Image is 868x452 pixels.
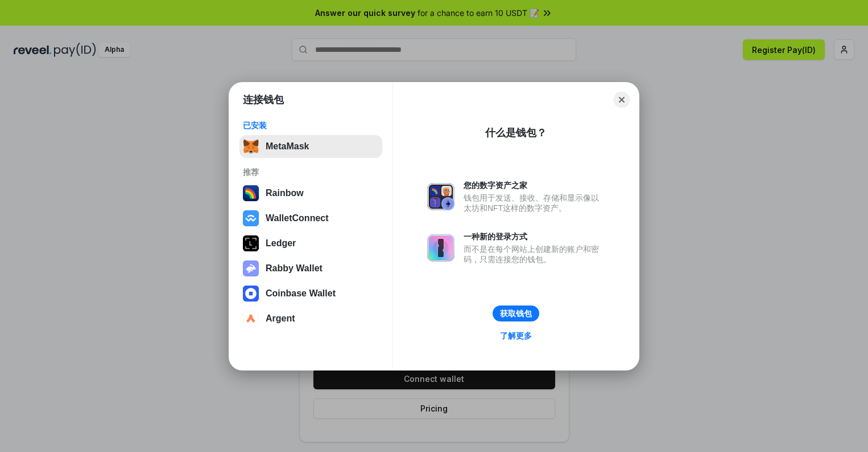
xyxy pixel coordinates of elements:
div: 推荐 [243,167,379,177]
div: MetaMask [266,141,309,152]
div: 已安装 [243,120,379,131]
h1: 连接钱包 [243,93,284,107]
img: svg+xml,%3Csvg%20xmlns%3D%22http%3A%2F%2Fwww.w3.org%2F2000%2Fsvg%22%20width%3D%2228%22%20height%3... [243,235,259,251]
img: svg+xml,%3Csvg%20xmlns%3D%22http%3A%2F%2Fwww.w3.org%2F2000%2Fsvg%22%20fill%3D%22none%22%20viewBox... [427,234,454,262]
img: svg+xml,%3Csvg%20width%3D%2228%22%20height%3D%2228%22%20viewBox%3D%220%200%2028%2028%22%20fill%3D... [243,286,259,302]
img: svg+xml,%3Csvg%20xmlns%3D%22http%3A%2F%2Fwww.w3.org%2F2000%2Fsvg%22%20fill%3D%22none%22%20viewBox... [243,260,259,276]
img: svg+xml,%3Csvg%20width%3D%2228%22%20height%3D%2228%22%20viewBox%3D%220%200%2028%2028%22%20fill%3D... [243,311,259,327]
div: Rabby Wallet [266,263,323,274]
img: svg+xml,%3Csvg%20xmlns%3D%22http%3A%2F%2Fwww.w3.org%2F2000%2Fsvg%22%20fill%3D%22none%22%20viewBox... [427,183,454,210]
div: 一种新的登录方式 [464,231,605,242]
button: WalletConnect [239,207,382,230]
div: WalletConnect [266,213,329,223]
div: 钱包用于发送、接收、存储和显示像以太坊和NFT这样的数字资产。 [464,193,605,213]
button: Rainbow [239,182,382,205]
button: Argent [239,307,382,330]
button: MetaMask [239,135,382,158]
button: Ledger [239,232,382,255]
a: 了解更多 [493,328,539,343]
img: svg+xml,%3Csvg%20width%3D%2228%22%20height%3D%2228%22%20viewBox%3D%220%200%2028%2028%22%20fill%3D... [243,210,259,226]
button: Close [614,92,630,108]
div: 您的数字资产之家 [464,180,605,190]
div: 获取钱包 [500,308,532,319]
button: 获取钱包 [493,306,539,321]
button: Rabby Wallet [239,257,382,280]
div: 了解更多 [500,331,532,341]
div: Coinbase Wallet [266,288,336,299]
img: svg+xml,%3Csvg%20fill%3D%22none%22%20height%3D%2233%22%20viewBox%3D%220%200%2035%2033%22%20width%... [243,139,259,154]
div: Argent [266,313,295,324]
div: 什么是钱包？ [485,126,547,140]
div: Rainbow [266,188,304,198]
div: 而不是在每个网站上创建新的账户和密码，只需连接您的钱包。 [464,244,605,264]
img: svg+xml,%3Csvg%20width%3D%22120%22%20height%3D%22120%22%20viewBox%3D%220%200%20120%20120%22%20fil... [243,185,259,201]
div: Ledger [266,238,296,249]
button: Coinbase Wallet [239,282,382,305]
